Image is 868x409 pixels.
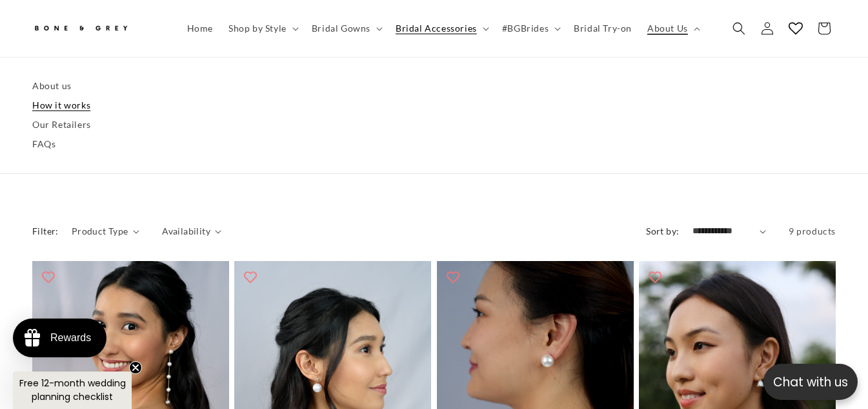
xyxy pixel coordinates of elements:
span: Bridal Accessories [396,23,477,34]
button: Add to wishlist [642,264,668,290]
a: Home [179,15,221,42]
button: Open chatbox [763,364,858,400]
div: Free 12-month wedding planning checklistClose teaser [13,372,132,409]
span: Home [187,23,213,34]
summary: Bridal Gowns [304,15,388,42]
span: #BGBrides [502,23,549,34]
img: Bone and Grey Bridal [32,18,129,39]
summary: Product Type (0 selected) [72,224,139,238]
summary: Bridal Accessories [388,15,494,42]
span: Shop by Style [228,23,287,34]
button: Close teaser [129,361,142,374]
a: How it works [32,96,836,115]
button: Add to wishlist [440,264,466,290]
a: About us [32,76,836,96]
summary: Shop by Style [221,15,304,42]
span: Bridal Try-on [574,23,632,34]
a: FAQs [32,135,836,154]
h2: Filter: [32,224,59,238]
p: Chat with us [763,373,858,392]
summary: Availability (0 selected) [162,224,221,238]
span: Bridal Gowns [312,23,370,34]
span: 9 products [789,225,836,236]
label: Sort by: [646,225,679,236]
summary: About Us [640,15,705,42]
span: Free 12-month wedding planning checklist [19,377,126,403]
div: Rewards [50,332,91,344]
button: Add to wishlist [35,264,61,290]
span: About Us [647,23,688,34]
summary: #BGBrides [494,15,566,42]
a: Bridal Try-on [566,15,640,42]
button: Add to wishlist [237,264,263,290]
span: Availability [162,224,210,238]
a: Our Retailers [32,115,836,134]
a: Bone and Grey Bridal [28,13,167,44]
span: Product Type [72,224,128,238]
summary: Search [725,14,753,43]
